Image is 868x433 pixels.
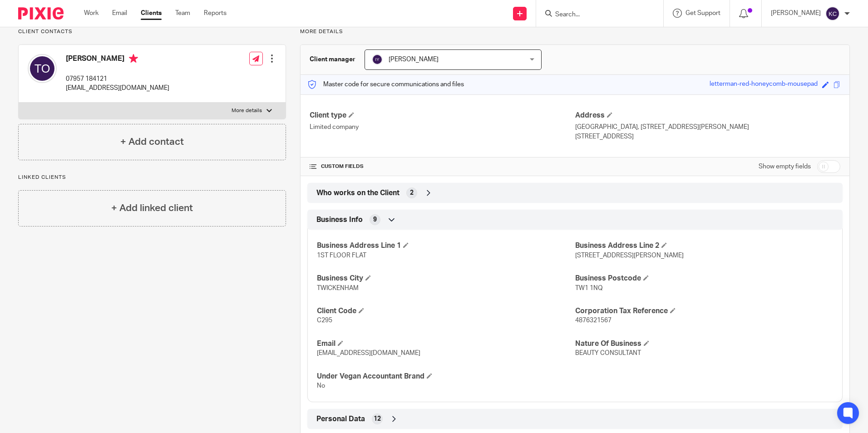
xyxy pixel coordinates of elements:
[575,111,840,120] h4: Address
[575,317,612,324] span: 4876321567
[18,174,286,181] p: Linked clients
[129,54,138,63] i: Primary
[686,10,720,16] span: Get Support
[575,241,833,251] h4: Business Address Line 2
[825,6,840,21] img: svg%3E
[66,74,169,84] p: 07957 184121
[317,241,575,251] h4: Business Address Line 1
[575,350,641,356] span: BEAUTY CONSULTANT
[317,383,325,389] span: No
[554,11,636,19] input: Search
[374,414,381,423] span: 12
[232,107,262,114] p: More details
[84,9,99,18] a: Work
[204,9,227,18] a: Reports
[373,215,377,224] span: 9
[141,9,162,18] a: Clients
[372,54,383,65] img: svg%3E
[410,188,414,197] span: 2
[310,55,355,64] h3: Client manager
[310,111,575,120] h4: Client type
[317,317,332,324] span: C295
[316,188,399,198] span: Who works on the Client
[307,80,464,89] p: Master code for secure communications and files
[317,274,575,283] h4: Business City
[316,414,365,424] span: Personal Data
[710,79,818,90] div: letterman-red-honeycomb-mousepad
[300,28,850,35] p: More details
[759,162,811,171] label: Show empty fields
[18,7,64,20] img: Pixie
[575,285,603,291] span: TW1 1NQ
[317,339,575,349] h4: Email
[310,123,575,132] p: Limited company
[575,339,833,349] h4: Nature Of Business
[18,28,286,35] p: Client contacts
[175,9,190,18] a: Team
[317,285,359,291] span: TWICKENHAM
[120,135,184,149] h4: + Add contact
[28,54,57,83] img: svg%3E
[771,9,821,18] p: [PERSON_NAME]
[575,252,684,259] span: [STREET_ADDRESS][PERSON_NAME]
[66,54,169,65] h4: [PERSON_NAME]
[66,84,169,93] p: [EMAIL_ADDRESS][DOMAIN_NAME]
[575,274,833,283] h4: Business Postcode
[317,372,575,381] h4: Under Vegan Accountant Brand
[112,9,127,18] a: Email
[317,306,575,316] h4: Client Code
[316,215,363,225] span: Business Info
[575,123,840,132] p: [GEOGRAPHIC_DATA], [STREET_ADDRESS][PERSON_NAME]
[317,350,420,356] span: [EMAIL_ADDRESS][DOMAIN_NAME]
[111,201,193,215] h4: + Add linked client
[317,252,366,259] span: 1ST FLOOR FLAT
[575,132,840,141] p: [STREET_ADDRESS]
[575,306,833,316] h4: Corporation Tax Reference
[310,163,575,170] h4: CUSTOM FIELDS
[389,56,439,63] span: [PERSON_NAME]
